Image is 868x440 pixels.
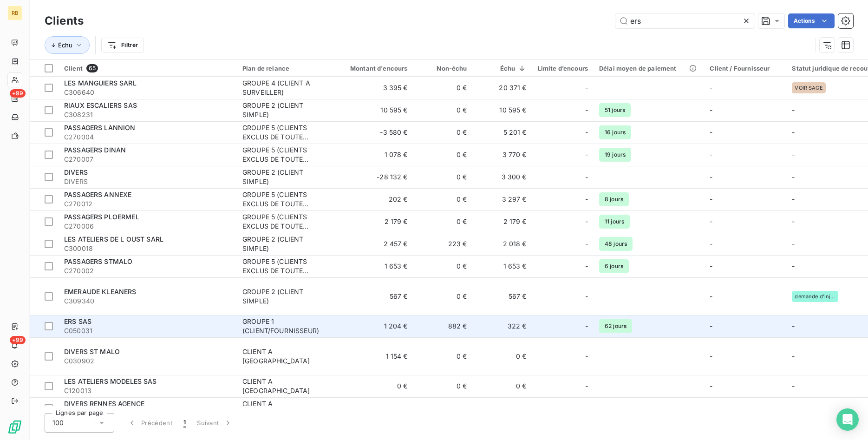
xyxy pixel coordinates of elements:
[585,322,588,331] span: -
[333,210,413,233] td: 2 179 €
[64,79,137,87] span: LES MANGUIERS SARL
[413,188,473,210] td: 0 €
[585,292,588,301] span: -
[64,296,231,306] span: C309340
[333,188,413,210] td: 202 €
[64,199,231,209] span: C270012
[242,347,328,366] div: CLIENT A [GEOGRAPHIC_DATA]
[792,262,795,270] span: -
[333,375,413,397] td: 0 €
[710,352,712,360] span: -
[792,217,795,225] span: -
[64,356,231,366] span: C030902
[473,166,532,188] td: 3 300 €
[413,315,473,337] td: 882 €
[478,65,527,72] div: Échu
[585,172,588,182] span: -
[792,128,795,136] span: -
[792,106,795,114] span: -
[242,377,328,395] div: CLIENT A [GEOGRAPHIC_DATA]
[585,381,588,391] span: -
[599,103,631,117] span: 51 jours
[242,123,328,142] div: GROUPE 5 (CLIENTS EXCLUS DE TOUTE RELANCE)
[710,382,712,390] span: -
[585,239,588,249] span: -
[710,106,712,114] span: -
[64,88,231,97] span: C306640
[836,408,859,431] div: Open Intercom Messenger
[585,262,588,271] span: -
[191,413,238,433] button: Suivant
[242,235,328,253] div: GROUPE 2 (CLIENT SIMPLE)
[242,317,328,335] div: GROUPE 1 (CLIENT/FOURNISSEUR)
[333,315,413,337] td: 1 204 €
[7,6,22,20] div: RB
[64,377,157,385] span: LES ATELIERS MODELES SAS
[788,13,835,28] button: Actions
[333,121,413,144] td: -3 580 €
[333,77,413,99] td: 3 395 €
[339,65,408,72] div: Montant d'encours
[473,397,532,420] td: 0 €
[792,382,795,390] span: -
[64,146,126,154] span: PASSAGERS DINAN
[101,38,144,53] button: Filtrer
[64,235,163,243] span: LES ATELIERS DE L OUST SARL
[413,375,473,397] td: 0 €
[599,319,632,333] span: 62 jours
[585,150,588,159] span: -
[710,322,712,330] span: -
[242,399,328,418] div: CLIENT A [GEOGRAPHIC_DATA]
[64,348,120,355] span: DIVERS ST MALO
[242,257,328,276] div: GROUPE 5 (CLIENTS EXCLUS DE TOUTE RELANCE)
[333,166,413,188] td: -28 132 €
[413,255,473,277] td: 0 €
[599,65,698,72] div: Délai moyen de paiement
[242,145,328,164] div: GROUPE 5 (CLIENTS EXCLUS DE TOUTE RELANCE)
[792,195,795,203] span: -
[242,212,328,231] div: GROUPE 5 (CLIENTS EXCLUS DE TOUTE RELANCE)
[413,210,473,233] td: 0 €
[64,124,136,131] span: PASSAGERS LANNION
[792,404,795,412] span: -
[64,155,231,164] span: C270007
[792,240,795,248] span: -
[599,237,633,251] span: 48 jours
[333,99,413,121] td: 10 595 €
[242,65,328,72] div: Plan de relance
[792,322,795,330] span: -
[710,217,712,225] span: -
[710,195,712,203] span: -
[64,326,231,335] span: C050031
[710,151,712,158] span: -
[710,84,712,92] span: -
[413,99,473,121] td: 0 €
[64,177,231,186] span: DIVERS
[710,292,712,300] span: -
[64,132,231,142] span: C270004
[64,266,231,276] span: C270002
[795,85,822,91] span: VOIR SAGE
[64,386,231,395] span: C120013
[473,121,532,144] td: 5 201 €
[585,83,588,92] span: -
[413,77,473,99] td: 0 €
[64,400,144,407] span: DIVERS RENNES AGENCE
[333,337,413,375] td: 1 154 €
[86,64,98,72] span: 65
[64,213,139,221] span: PASSAGERS PLOERMEL
[599,148,631,162] span: 19 jours
[585,128,588,137] span: -
[413,233,473,255] td: 223 €
[792,352,795,360] span: -
[585,352,588,361] span: -
[413,337,473,375] td: 0 €
[615,13,755,28] input: Rechercher
[473,315,532,337] td: 322 €
[413,166,473,188] td: 0 €
[473,233,532,255] td: 2 018 €
[333,277,413,315] td: 567 €
[64,101,137,109] span: RIAUX ESCALIERS SAS
[585,105,588,115] span: -
[599,125,631,139] span: 16 jours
